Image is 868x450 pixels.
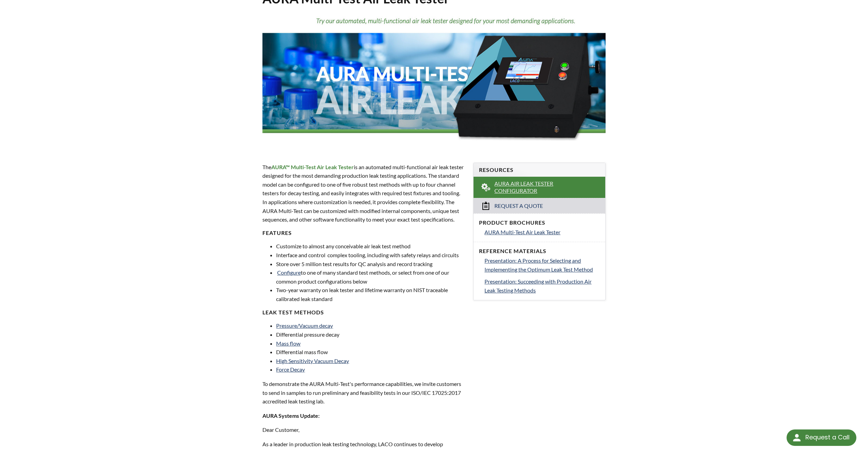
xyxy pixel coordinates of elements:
strong: AURA Systems Update: [262,412,320,419]
h4: Features [262,229,465,237]
li: to one of many standard test methods, or select from one of our common product configurations below [276,268,465,286]
p: To demonstrate the AURA Multi-Test's performance capabilities, we invite customers to send in sam... [262,379,465,406]
p: The is an automated multi-functional air leak tester designed for the most demanding production l... [262,163,465,224]
span: AURA Multi-Test Air Leak Tester [484,229,560,235]
h4: Resources [479,166,600,174]
a: Request a Quote [474,198,605,213]
a: Force Decay [276,366,305,373]
strong: AURA™ Multi-Test Air Leak Tester [271,164,354,170]
li: Differential mass flow [276,348,465,357]
a: Pressure/Vacuum decay [276,322,333,329]
span: Request a Quote [494,202,543,210]
div: Request a Call [805,429,850,445]
li: Customize to almost any conceivable air leak test method [276,242,465,251]
a: Presentation: Succeeding with Production Air Leak Testing Methods [484,277,600,295]
span: Presentation: Succeeding with Production Air Leak Testing Methods [484,278,592,293]
img: Header showing AURA Multi-Test product [262,12,605,150]
a: AURA Air Leak Tester Configurator [474,177,605,198]
a: Mass flow [276,340,300,347]
img: round button [791,432,802,443]
li: Interface and control complex tooling, including with safety relays and circuits [276,251,465,260]
h4: Reference Materials [479,248,600,255]
span: AURA Air Leak Tester Configurator [494,180,586,195]
a: High Sensitivity Vacuum Decay [276,358,349,364]
h4: Product Brochures [479,219,600,226]
a: Presentation: A Process for Selecting and Implementing the Optimum Leak Test Method [484,256,600,274]
a: AURA Multi-Test Air Leak Tester [484,228,600,237]
li: Store over 5 million test results for QC analysis and record tracking [276,260,465,268]
h4: Leak Test Methods [262,309,465,316]
li: Differential pressure decay [276,330,465,339]
p: Dear Customer, [262,425,465,434]
div: Request a Call [787,429,856,446]
li: Two-year warranty on leak tester and lifetime warranty on NIST traceable calibrated leak standard [276,286,465,303]
span: Presentation: A Process for Selecting and Implementing the Optimum Leak Test Method [484,257,593,273]
a: Configure [277,269,301,276]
